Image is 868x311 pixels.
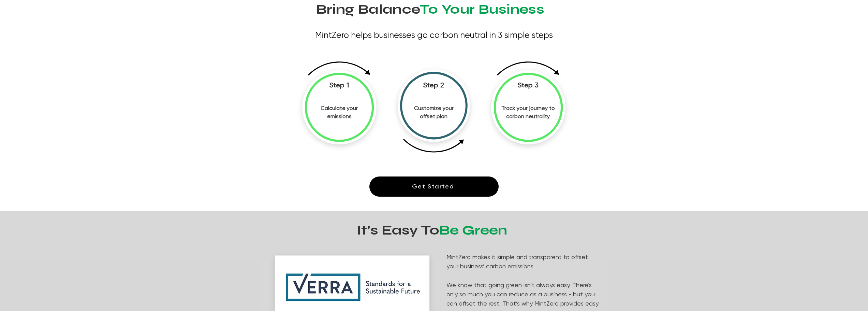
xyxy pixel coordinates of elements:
span: It’s Easy To [357,222,439,238]
span: Be Green [439,222,507,238]
a: Get Started [369,176,499,197]
span: Track your journey to carbon neutrality [501,106,555,119]
iframe: Wix Chat [742,96,868,311]
span: MintZero helps businesses go carbon neutral in 3 simple steps [315,31,553,40]
span: Customize your offset plan [414,106,454,119]
span: Step 2 [423,82,444,89]
span: Step 3 [518,82,539,89]
span: Calculate your emissions [321,106,358,119]
span: To Your Business [420,1,544,17]
span: Get Started [412,183,454,190]
span: Bring Balance [316,1,420,17]
span: MintZero makes it simple and transparent to offset your business’ carbon emissions. [446,254,588,270]
span: Step 1 [329,82,349,89]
